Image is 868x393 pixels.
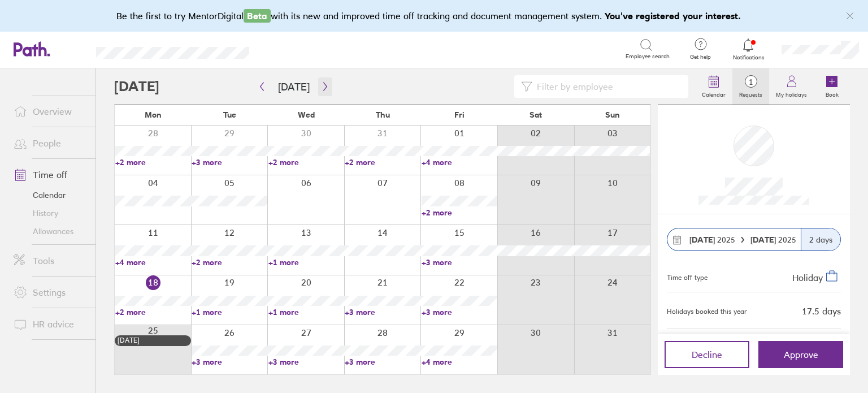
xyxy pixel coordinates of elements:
div: 17.5 days [802,306,841,316]
a: +2 more [422,208,497,218]
b: You've registered your interest. [605,10,741,21]
span: Mon [145,110,162,119]
a: Time off [5,163,96,186]
a: +1 more [268,307,344,317]
span: Sat [530,110,542,119]
a: +3 more [345,307,420,317]
div: [DATE] [118,336,188,344]
a: Calendar [695,68,732,105]
a: My holidays [769,68,814,105]
span: Notifications [730,54,767,61]
strong: [DATE] [750,235,778,245]
span: Thu [376,110,390,119]
span: Wed [298,110,315,119]
button: [DATE] [269,77,319,96]
a: +3 more [422,307,497,317]
label: Calendar [695,88,732,98]
a: +3 more [345,357,420,367]
a: +3 more [192,157,267,167]
span: Employee search [626,53,670,60]
a: People [5,132,96,154]
a: 1Requests [732,68,769,105]
div: 2 days [801,228,840,251]
span: Holiday [792,272,823,283]
label: Requests [732,88,769,98]
a: Settings [5,281,96,304]
input: Filter by employee [532,76,682,97]
a: +1 more [192,307,267,317]
button: Approve [758,341,843,368]
span: 2025 [689,235,735,244]
a: +2 more [192,257,267,267]
a: Tools [5,249,96,272]
a: +3 more [192,357,267,367]
label: Book [819,88,845,98]
a: +3 more [422,257,497,267]
div: Holidays booked this year [667,308,747,316]
a: Notifications [730,37,767,61]
a: +2 more [115,157,190,167]
a: Book [814,68,850,105]
span: Tue [223,110,236,119]
a: Allowances [5,222,96,240]
span: Fri [454,110,465,119]
div: Be the first to try MentorDigital with its new and improved time off tracking and document manage... [116,9,752,23]
span: Approve [784,349,818,360]
a: Overview [5,100,96,123]
span: Decline [692,349,722,360]
a: +3 more [268,357,344,367]
a: History [5,204,96,222]
span: Sun [605,110,620,119]
a: +1 more [268,257,344,267]
div: Time off type [667,269,708,283]
a: HR advice [5,313,96,335]
button: Decline [665,341,749,368]
a: Calendar [5,186,96,204]
a: +2 more [268,157,344,167]
strong: [DATE] [689,235,715,245]
a: +4 more [422,157,497,167]
a: +4 more [115,257,190,267]
div: Search [280,44,309,54]
span: Get help [682,54,719,61]
a: +4 more [422,357,497,367]
label: My holidays [769,88,814,98]
span: 1 [732,77,769,87]
span: Beta [244,9,271,23]
span: 2025 [750,235,796,244]
a: +2 more [345,157,420,167]
a: +2 more [115,307,190,317]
